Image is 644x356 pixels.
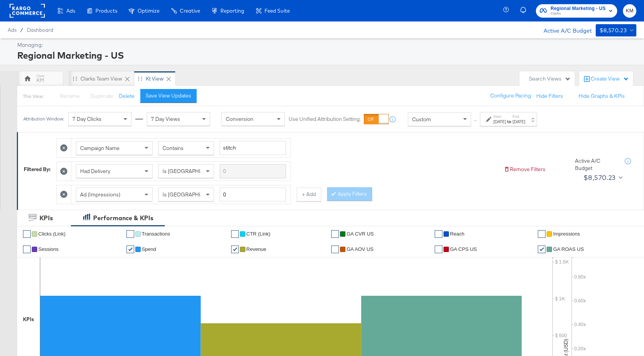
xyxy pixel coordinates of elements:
div: KPIs [23,316,34,323]
span: Creative [180,8,200,14]
span: Duplicate [90,92,113,99]
span: / [16,27,27,33]
input: Enter a search term [220,164,286,178]
a: ✔ [231,246,239,253]
span: Reporting [220,8,244,14]
label: End: [513,114,525,119]
span: Ads [8,27,16,33]
button: Save View Updates [140,89,197,103]
span: Rename [60,92,80,99]
a: ✔ [331,230,339,238]
button: $8,570.23 [596,24,636,36]
div: Search Views [529,75,571,82]
span: GA CVR US [347,231,374,237]
div: This View: [23,93,43,99]
span: Clicks (Link) [38,231,66,237]
a: ✔ [538,230,545,238]
button: Hide Graphs & KPIs [578,92,625,100]
div: Filtered By: [24,166,51,173]
div: Active A/C Budget [536,24,592,36]
button: KM [623,4,636,18]
button: + Add [297,188,321,201]
span: 7 Day Clicks [72,116,102,123]
div: KM [36,77,44,84]
div: $8,570.23 [583,172,616,183]
span: Ad (Impressions) [80,191,120,198]
div: Managing: [17,41,634,49]
span: GA ROAS US [553,246,584,252]
div: Active A/C Budget [575,157,617,171]
span: GA AOV US [347,246,373,252]
span: Ads [66,8,75,14]
button: Hide Filters [536,92,563,100]
span: Had Delivery [80,168,110,175]
a: ✔ [435,246,442,253]
a: ✔ [127,230,134,238]
a: ✔ [127,246,134,253]
button: Configure Pacing [485,89,536,103]
span: CTR (Link) [246,231,271,237]
span: Conversion [226,116,253,123]
span: Regional Marketing - US [550,5,606,13]
button: Regional Marketing - USClarks [536,4,617,18]
a: ✔ [23,230,31,238]
div: KPIs [39,214,53,222]
div: Regional Marketing - US [17,49,634,62]
span: ↑ [472,119,479,122]
span: Is [GEOGRAPHIC_DATA] [163,168,221,175]
span: Custom [412,116,431,123]
span: Optimize [138,8,159,14]
a: ✔ [231,230,239,238]
button: Remove Filters [504,166,545,173]
span: KM [626,7,633,15]
input: Enter a search term [220,141,286,155]
div: $8,570.23 [600,26,627,35]
span: Products [95,8,117,14]
span: GA CPS US [450,246,477,252]
div: Performance & KPIs [93,214,153,222]
label: Use Unified Attribution Setting: [289,116,361,123]
span: Transactions [142,231,170,237]
div: [DATE] [493,119,506,125]
span: Feed Suite [264,8,290,14]
a: ✔ [23,246,31,253]
div: Create View [591,75,629,83]
span: Reach [450,231,465,237]
a: Dashboard [27,27,53,33]
strong: to [506,119,513,125]
span: Clarks [550,11,606,17]
input: Enter a number [220,188,286,202]
a: ✔ [538,246,545,253]
span: Revenue [246,246,266,252]
span: 7 Day Views [151,116,180,123]
div: kt View [146,75,164,82]
div: Drag to reorder tab [73,76,77,81]
span: Spend [142,246,156,252]
a: ✔ [331,246,339,253]
button: $8,570.23 [580,171,624,184]
button: Delete [119,92,135,100]
span: Is [GEOGRAPHIC_DATA] [163,191,221,198]
div: [DATE] [513,119,525,125]
span: Impressions [553,231,580,237]
label: Start: [493,114,506,119]
div: Drag to reorder tab [138,76,142,81]
div: Clarks Team View [80,75,122,82]
span: Contains [163,145,184,152]
span: Campaign Name [80,145,120,152]
div: Attribution Window: [23,117,64,122]
div: Save View Updates [146,92,191,99]
a: ✔ [435,230,442,238]
span: Sessions [38,246,59,252]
